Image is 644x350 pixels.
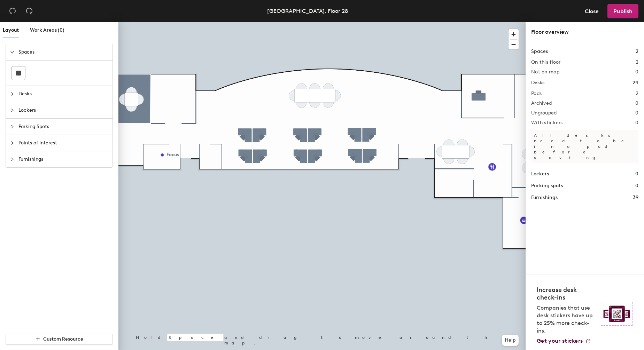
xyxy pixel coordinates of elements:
h1: 39 [633,194,638,201]
button: Undo (⌘ + Z) [6,4,20,18]
span: Points of Interest [18,135,108,151]
h1: Spaces [531,48,548,55]
h2: 0 [635,110,638,116]
button: Close [579,4,605,18]
a: Get your stickers [537,337,591,344]
span: Spaces [18,44,108,60]
button: Help [502,335,519,346]
span: Close [585,8,599,15]
p: All desks need to be in a pod before saving [531,130,638,163]
span: collapsed [10,125,14,129]
span: collapsed [10,108,14,112]
h2: 0 [635,101,638,106]
button: Publish [607,4,638,18]
span: Furnishings [18,151,108,167]
div: Floor overview [531,28,638,36]
span: Desks [18,86,108,102]
span: collapsed [10,92,14,96]
h2: 0 [635,69,638,75]
h1: Lockers [531,170,549,178]
span: collapsed [10,141,14,145]
span: undo [9,7,16,14]
span: Custom Resource [43,336,83,342]
span: expanded [10,50,14,54]
span: Publish [613,8,633,15]
h1: 24 [633,79,638,87]
h1: Furnishings [531,194,558,201]
span: Work Areas (0) [30,27,64,33]
h1: 0 [635,182,638,190]
span: Lockers [18,102,108,118]
h4: Increase desk check-ins [537,286,597,301]
h1: Desks [531,79,544,87]
h2: 2 [636,91,638,96]
h2: 2 [636,59,638,65]
h2: 0 [635,120,638,126]
h2: Ungrouped [531,110,557,116]
button: Custom Resource [6,334,113,345]
span: Get your stickers [537,337,583,344]
h2: On this floor [531,59,561,65]
button: Redo (⌘ + ⇧ + Z) [22,4,36,18]
h1: 2 [636,48,638,55]
div: [GEOGRAPHIC_DATA], Floor 28 [267,7,348,15]
span: collapsed [10,157,14,161]
h2: With stickers [531,120,563,126]
h2: Archived [531,101,552,106]
p: Companies that use desk stickers have up to 25% more check-ins. [537,304,597,335]
img: Sticker logo [601,302,633,326]
h1: Parking spots [531,182,563,190]
span: Layout [3,27,19,33]
h2: Pods [531,91,542,96]
h1: 0 [635,170,638,178]
h2: Not on map [531,69,559,75]
span: Parking Spots [18,119,108,135]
